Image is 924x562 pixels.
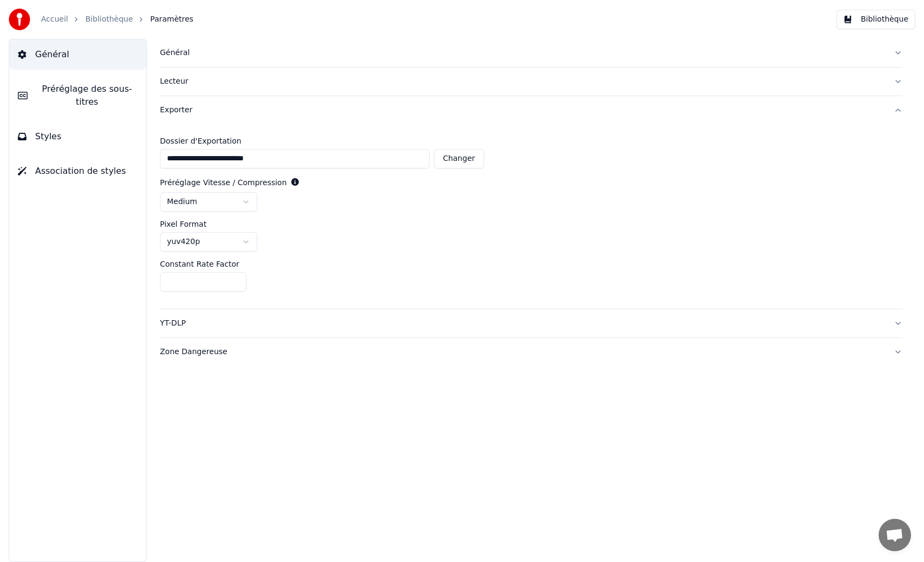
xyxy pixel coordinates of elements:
div: Lecteur [160,76,885,87]
button: Lecteur [160,67,902,96]
span: Préréglage des sous-titres [36,83,138,109]
a: Bibliothèque [85,14,133,25]
button: Préréglage des sous-titres [9,74,146,117]
button: Styles [9,121,146,152]
button: Bibliothèque [836,10,915,29]
div: Exporter [160,105,885,116]
span: Association de styles [35,165,126,178]
label: Constant Rate Factor [160,260,239,268]
div: Exporter [160,124,902,309]
button: Général [9,39,146,70]
label: Préréglage Vitesse / Compression [160,179,287,186]
a: Accueil [41,14,68,25]
div: Général [160,48,885,58]
label: Pixel Format [160,220,206,228]
div: YT-DLP [160,318,885,329]
button: Association de styles [9,156,146,186]
nav: breadcrumb [41,14,193,25]
button: Zone Dangereuse [160,338,902,366]
button: Changer [434,149,484,168]
img: youka [9,9,30,30]
div: Ouvrir le chat [879,519,911,551]
button: YT-DLP [160,309,902,337]
div: Zone Dangereuse [160,347,885,357]
button: Exporter [160,96,902,124]
span: Styles [35,130,62,143]
button: Général [160,39,902,67]
label: Dossier d'Exportation [160,137,484,145]
span: Général [35,48,69,61]
span: Paramètres [150,14,193,25]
